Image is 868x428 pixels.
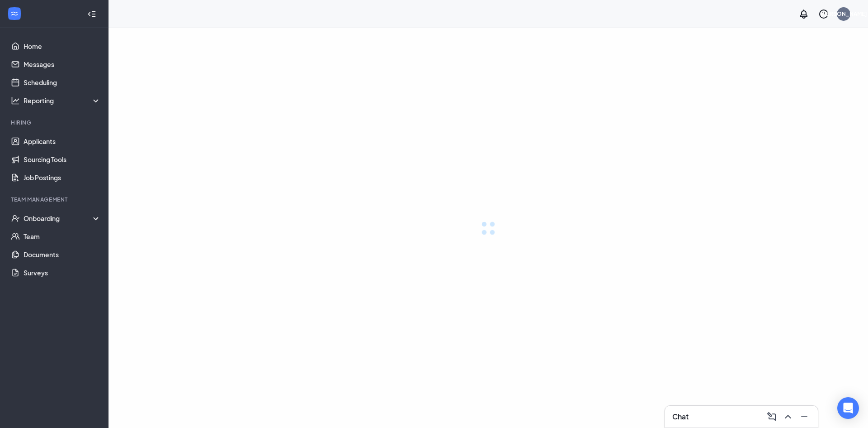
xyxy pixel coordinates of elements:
div: Team Management [11,196,99,203]
svg: Notifications [798,9,809,19]
button: Minimize [796,409,811,424]
a: Surveys [24,264,101,282]
svg: Collapse [87,10,96,19]
div: Hiring [11,119,99,126]
h3: Chat [672,412,689,422]
a: Team [24,227,101,245]
a: Home [24,37,101,55]
svg: Analysis [11,96,20,105]
svg: ChevronUp [783,411,793,422]
a: Sourcing Tools [24,150,101,168]
svg: UserCheck [11,214,20,223]
a: Job Postings [24,168,101,187]
svg: Minimize [799,411,810,422]
svg: QuestionInfo [818,9,829,19]
div: Reporting [24,96,101,105]
button: ChevronUp [780,409,794,424]
a: Scheduling [24,73,101,91]
div: Open Intercom Messenger [837,397,859,419]
div: [PERSON_NAME] [821,10,867,18]
div: Onboarding [24,214,101,223]
svg: ComposeMessage [766,411,777,422]
a: Applicants [24,132,101,150]
a: Documents [24,245,101,264]
svg: WorkstreamLogo [10,9,19,18]
a: Messages [24,55,101,73]
button: ComposeMessage [764,409,778,424]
